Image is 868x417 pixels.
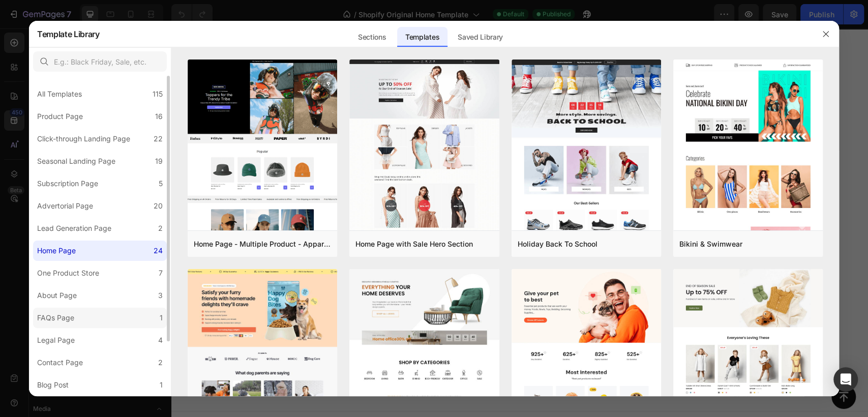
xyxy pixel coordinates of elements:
[160,312,163,324] div: 1
[154,245,163,257] div: 24
[37,133,130,145] div: Click-through Landing Page
[33,51,167,72] input: E.g.: Black Friday, Sale, etc.
[37,155,115,167] div: Seasonal Landing Page
[385,332,461,341] span: then drag & drop elements
[636,130,652,146] button: Carousel Next Arrow
[833,367,858,392] div: Open Intercom Messenger
[85,101,323,160] p: I ragazzi dl team hanno subito capito di cosa avevo bisogno, hanno realizzato il mio logo in temp...
[37,334,75,346] div: Legal Page
[153,88,163,100] div: 115
[85,170,323,181] p: [PERSON_NAME]
[373,101,612,160] p: Avevo necessità di un piano editoriale per la mia attività, non sapevo alcuna strategia di pubbli...
[350,27,394,47] div: Sections
[355,238,473,250] div: Home Page with Sale Hero Section
[155,155,163,167] div: 19
[155,110,163,123] div: 16
[158,356,163,369] div: 2
[319,319,372,330] div: Generate layout
[37,356,83,369] div: Contact Page
[85,79,323,92] p: SONO STATI MERAVIGLIOSI
[373,170,612,181] p: [PERSON_NAME]
[335,235,341,241] button: Dot
[239,319,301,330] div: Choose templates
[324,296,373,307] span: Add section
[158,289,163,302] div: 3
[37,289,77,302] div: About Page
[450,27,511,47] div: Saved Library
[355,235,362,241] button: Dot
[37,312,74,324] div: FAQs Page
[194,238,331,250] div: Home Page - Multiple Product - Apparel - Style 4
[158,222,163,234] div: 2
[37,267,99,279] div: One Product Store
[37,222,111,234] div: Lead Generation Page
[393,319,455,330] div: Add blank section
[234,332,304,341] span: inspired by CRO experts
[37,177,98,190] div: Subscription Page
[37,88,82,100] div: All Templates
[679,238,742,250] div: Bikini & Swimwear
[158,334,163,346] div: 4
[37,245,76,257] div: Home Page
[397,27,447,47] div: Templates
[159,177,163,190] div: 5
[160,379,163,391] div: 1
[373,79,612,92] p: Bravissimi
[154,200,163,212] div: 20
[345,235,351,241] button: Dot
[37,110,83,123] div: Product Page
[37,200,93,212] div: Advertorial Page
[518,238,597,250] div: Holiday Back To School
[159,267,163,279] div: 7
[37,379,69,391] div: Blog Post
[37,21,100,47] h2: Template Library
[317,332,372,341] span: from URL or image
[44,10,652,25] p: Quale miglior modo per farci conoscere se non le parole dei nostri clienti
[154,133,163,145] div: 22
